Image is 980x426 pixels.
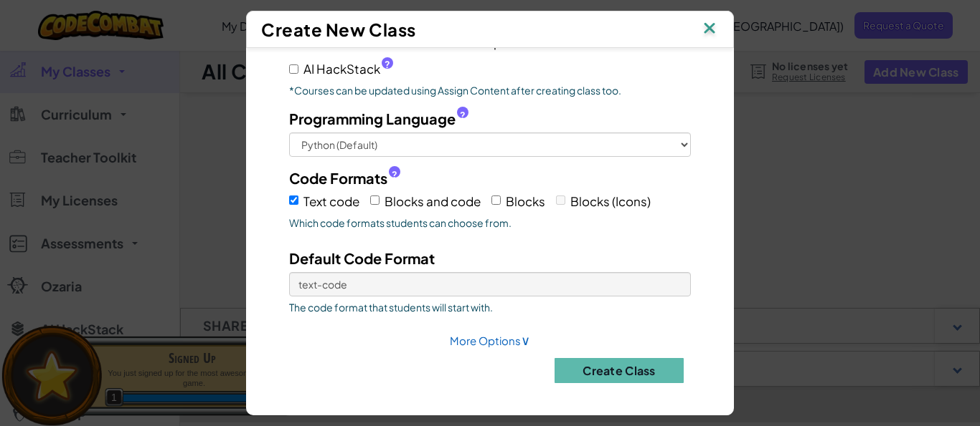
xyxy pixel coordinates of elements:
input: Text code [289,195,298,205]
span: Blocks and code [385,193,481,209]
span: Programming Language [289,108,456,129]
input: Blocks (Icons) [556,195,565,205]
span: Which code formats students can choose from. [289,216,691,230]
span: Default Code Format [289,249,435,267]
img: IconClose.svg [700,19,719,40]
button: Create Class [555,358,684,383]
span: Text code [303,193,359,209]
p: *Courses can be updated using Assign Content after creating class too. [289,83,691,97]
span: Blocks (Icons) [570,193,651,209]
span: AI HackStack [303,59,393,79]
span: ? [460,110,466,121]
span: ∨ [521,331,530,348]
input: Blocks and code [370,195,380,205]
input: Blocks [491,195,501,205]
input: AI HackStack? [289,64,298,74]
span: The code format that students will start with. [289,300,691,314]
span: ? [385,59,390,70]
a: More Options [450,334,530,347]
span: Code Formats [289,168,387,188]
span: Create New Class [261,19,416,40]
span: ? [392,169,397,180]
span: Blocks [506,193,545,209]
